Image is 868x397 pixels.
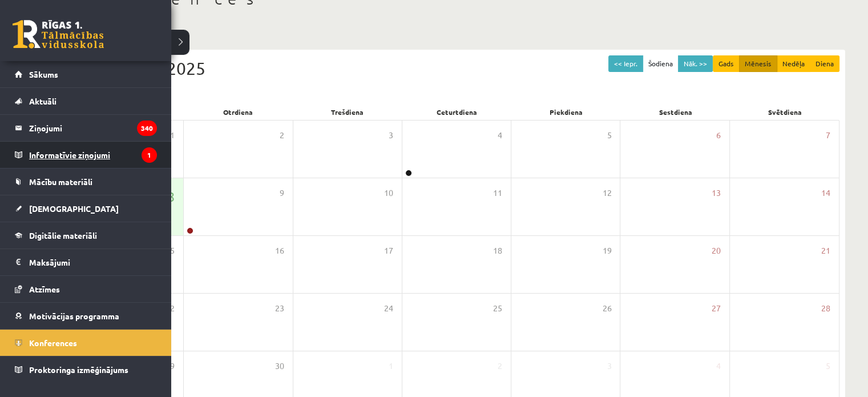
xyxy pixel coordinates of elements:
span: 3 [389,129,393,142]
button: << Iepr. [608,55,643,72]
span: 13 [712,187,721,199]
button: Gads [713,55,740,72]
a: Informatīvie ziņojumi1 [15,142,157,168]
i: 1 [142,147,157,163]
span: Aktuāli [29,96,56,106]
span: 2 [280,129,284,142]
span: 7 [826,129,830,142]
a: Maksājumi [15,249,157,275]
button: Nedēļa [777,55,810,72]
span: 19 [602,244,611,257]
button: Nāk. >> [678,55,713,72]
div: Septembris 2025 [74,55,839,81]
a: Aktuāli [15,88,157,114]
span: 3 [607,360,611,372]
span: Mācību materiāli [29,177,92,187]
span: 21 [821,244,830,257]
span: Konferences [29,338,77,348]
button: Mēnesis [739,55,777,72]
span: 17 [384,244,393,257]
div: Ceturtdiena [402,104,512,120]
span: 24 [384,302,393,315]
span: 26 [602,302,611,315]
span: 6 [716,129,721,142]
span: 5 [607,129,611,142]
span: Proktoringa izmēģinājums [29,364,128,375]
span: 25 [493,302,502,315]
div: Svētdiena [730,104,839,120]
span: 20 [712,244,721,257]
a: Motivācijas programma [15,303,157,329]
div: Sestdiena [621,104,730,120]
span: 5 [826,360,830,372]
span: 12 [602,187,611,199]
a: Digitālie materiāli [15,222,157,248]
button: Šodiena [643,55,679,72]
span: 30 [275,360,284,372]
div: Trešdiena [293,104,402,120]
a: [DEMOGRAPHIC_DATA] [15,195,157,222]
span: 2 [498,360,502,372]
span: [DEMOGRAPHIC_DATA] [29,203,119,214]
i: 340 [137,121,157,136]
span: 11 [493,187,502,199]
a: Konferences [15,330,157,356]
span: 9 [280,187,284,199]
span: 1 [389,360,393,372]
a: Rīgas 1. Tālmācības vidusskola [13,20,104,49]
a: Atzīmes [15,276,157,302]
div: Piekdiena [511,104,621,120]
span: 27 [712,302,721,315]
button: Diena [810,55,839,72]
a: Proktoringa izmēģinājums [15,356,157,383]
span: 14 [821,187,830,199]
span: 23 [275,302,284,315]
span: 4 [716,360,721,372]
span: Atzīmes [29,284,60,294]
legend: Informatīvie ziņojumi [29,142,157,168]
span: 10 [384,187,393,199]
a: Ziņojumi340 [15,115,157,141]
div: Otrdiena [184,104,293,120]
span: 4 [498,129,502,142]
span: 18 [493,244,502,257]
a: Sākums [15,61,157,87]
span: 1 [170,129,175,142]
a: Mācību materiāli [15,169,157,195]
span: Motivācijas programma [29,311,119,321]
span: Digitālie materiāli [29,230,97,240]
legend: Maksājumi [29,249,157,275]
span: Sākums [29,69,58,79]
legend: Ziņojumi [29,115,157,141]
span: 28 [821,302,830,315]
span: 16 [275,244,284,257]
